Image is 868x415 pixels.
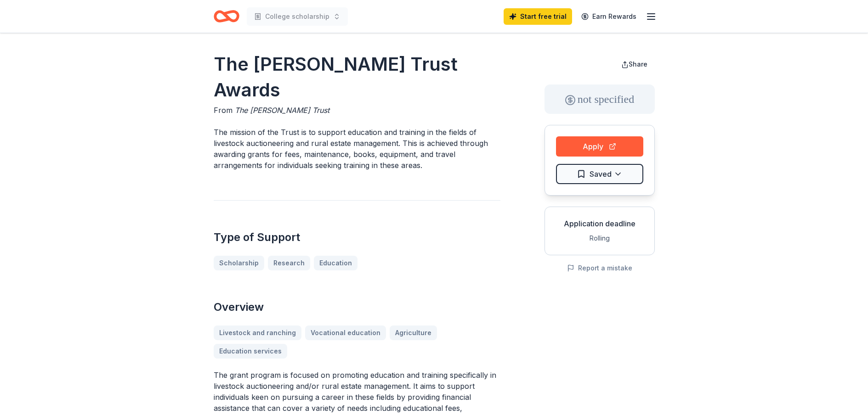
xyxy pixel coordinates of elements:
[629,60,647,68] span: Share
[214,256,264,270] a: Scholarship
[214,230,500,245] h2: Type of Support
[590,168,612,180] span: Saved
[576,8,642,25] a: Earn Rewards
[552,218,647,229] div: Application deadline
[614,55,655,73] button: Share
[214,127,500,171] p: The mission of the Trust is to support education and training in the fields of livestock auctione...
[214,6,239,27] a: Home
[235,106,329,115] span: The [PERSON_NAME] Trust
[552,233,647,244] div: Rolling
[556,136,643,157] button: Apply
[504,8,572,25] a: Start free trial
[214,105,500,116] div: From
[214,51,500,103] h1: The [PERSON_NAME] Trust Awards
[268,256,310,270] a: Research
[556,164,643,184] button: Saved
[545,84,655,114] div: not specified
[214,300,500,314] h2: Overview
[567,263,632,274] button: Report a mistake
[265,11,329,22] span: College scholarship
[314,256,357,270] a: Education
[247,7,348,26] button: College scholarship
